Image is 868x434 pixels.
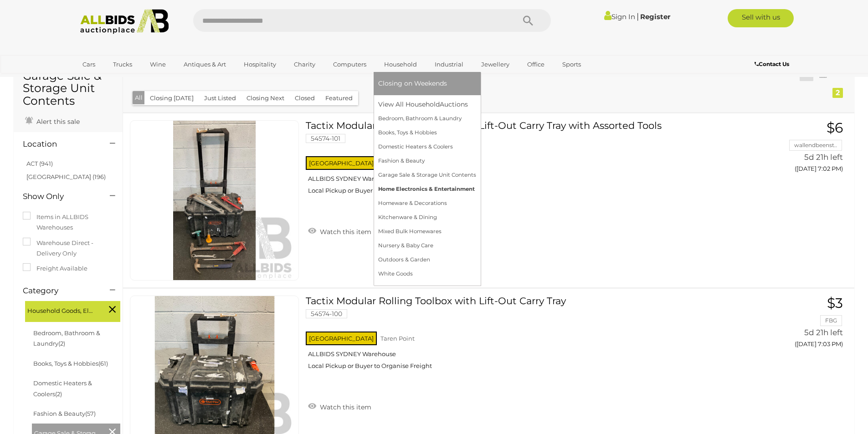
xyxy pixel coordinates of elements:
[556,57,587,72] a: Sports
[640,12,670,21] a: Register
[27,303,96,316] span: Household Goods, Electricals & Hobbies
[23,286,96,295] h4: Category
[178,57,232,72] a: Antiques & Art
[521,57,550,72] a: Office
[306,224,374,238] a: Watch this item
[429,57,469,72] a: Industrial
[34,117,80,126] span: Alert this sale
[313,296,725,377] a: Tactix Modular Rolling Toolbox with Lift-Out Carry Tray 54574-100 [GEOGRAPHIC_DATA] Taren Point A...
[85,410,96,417] span: (57)
[26,173,106,180] a: [GEOGRAPHIC_DATA] (196)
[144,91,199,105] button: Closing [DATE]
[107,57,138,72] a: Trucks
[23,212,113,233] label: Items in ALLBIDS Warehouses
[320,91,358,105] button: Featured
[135,121,294,280] img: 54574-101a.jpeg
[77,72,153,87] a: [GEOGRAPHIC_DATA]
[313,120,725,201] a: Tactix Modular Rolling Toolbox with Lift-Out Carry Tray with Assorted Tools 54574-101 [GEOGRAPHIC...
[33,329,100,347] a: Bedroom, Bathroom & Laundry(2)
[77,57,101,72] a: Cars
[23,263,87,274] label: Freight Available
[241,91,290,105] button: Closing Next
[832,88,843,98] div: 2
[23,192,96,201] h4: Show Only
[288,57,321,72] a: Charity
[740,120,845,177] a: $6 wallendbeenst.. 5d 21h left ([DATE] 7:02 PM)
[327,57,372,72] a: Computers
[23,238,113,259] label: Warehouse Direct - Delivery Only
[827,295,843,311] span: $3
[33,410,96,417] a: Fashion & Beauty(57)
[505,9,551,32] button: Search
[318,228,371,236] span: Watch this item
[637,11,639,21] span: |
[33,360,108,367] a: Books, Toys & Hobbies(61)
[55,390,62,398] span: (2)
[604,12,635,21] a: Sign In
[755,59,791,69] a: Contact Us
[23,114,82,128] a: Alert this sale
[199,91,241,105] button: Just Listed
[58,340,65,347] span: (2)
[75,9,174,34] img: Allbids.com.au
[26,160,53,167] a: ACT (941)
[23,140,96,148] h4: Location
[289,91,320,105] button: Closed
[378,57,423,72] a: Household
[728,9,794,27] a: Sell with us
[33,379,92,397] a: Domestic Heaters & Coolers(2)
[133,91,145,104] button: All
[306,399,374,413] a: Watch this item
[827,119,843,136] span: $6
[318,403,371,411] span: Watch this item
[23,70,113,107] h1: Garage Sale & Storage Unit Contents
[144,57,172,72] a: Wine
[740,296,845,352] a: $3 FBG 5d 21h left ([DATE] 7:03 PM)
[755,61,789,67] b: Contact Us
[238,57,282,72] a: Hospitality
[98,360,108,367] span: (61)
[475,57,515,72] a: Jewellery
